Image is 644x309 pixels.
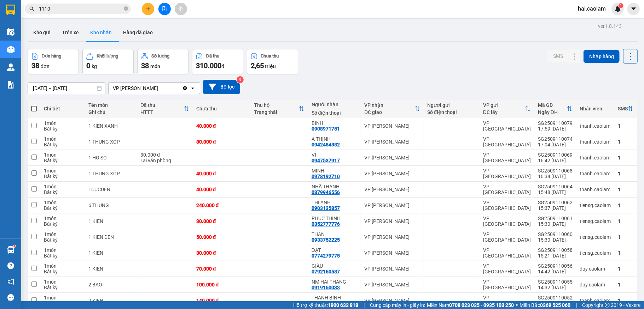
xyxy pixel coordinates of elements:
div: VI [312,152,357,158]
span: 0 [86,61,90,70]
div: Chưa thu [196,106,247,111]
div: thanh.caolam [580,187,611,192]
div: Tên món [88,102,134,108]
div: Người gửi [427,102,476,108]
span: món [150,63,160,69]
div: 1 món [44,200,81,205]
div: BINH [312,120,357,126]
div: 1 KIEN DEN [88,234,134,240]
img: icon-new-feature [615,6,621,12]
div: 15:37 [DATE] [538,205,573,211]
div: ver 1.8.143 [598,22,622,30]
div: 1 KIEN [88,250,134,256]
img: logo-vxr [6,5,15,15]
button: plus [142,3,154,15]
button: Số lượng38món [137,49,188,74]
div: Bất kỳ [44,189,81,195]
span: message [7,294,14,301]
div: 15:48 [DATE] [538,189,573,195]
span: hai.caolam [572,4,611,13]
div: Trạng thái [254,109,299,115]
span: ⚪️ [516,304,518,307]
div: tiensg.caolam [580,218,611,224]
div: Tại văn phòng [140,158,189,163]
div: NHÃ THANH [312,184,357,189]
div: VP gửi [483,102,525,108]
div: 1 KIEN [88,218,134,224]
div: 30.000 đ [196,218,247,224]
div: 240.000 đ [196,202,247,208]
div: 1 món [44,120,81,126]
th: Toggle SortBy [250,99,308,118]
div: Bất kỳ [44,205,81,211]
div: VP [GEOGRAPHIC_DATA] [483,247,531,259]
div: 1 món [44,247,81,253]
div: thanh.caolam [580,139,611,145]
div: HTTT [140,109,184,115]
strong: 0369 525 060 [540,302,570,308]
button: file-add [158,3,171,15]
div: Đã thu [206,54,219,59]
div: VP [GEOGRAPHIC_DATA] [483,279,531,290]
div: 0792160587 [312,269,340,274]
div: VP [GEOGRAPHIC_DATA] [483,200,531,211]
div: 1 món [44,231,81,237]
div: 16:42 [DATE] [538,158,573,163]
span: 2,65 [251,61,264,70]
th: Toggle SortBy [480,99,534,118]
span: caret-down [631,6,637,12]
img: warehouse-icon [7,246,14,254]
div: SMS [618,106,628,111]
div: VP [PERSON_NAME] [113,85,158,92]
span: đơn [41,63,50,69]
div: 0919160033 [312,285,340,290]
div: tiensg.caolam [580,202,611,208]
div: VP [GEOGRAPHIC_DATA] [483,168,531,179]
div: thanh.caolam [580,123,611,129]
span: Miền Nam [427,301,514,309]
div: Bất kỳ [44,253,81,259]
div: 30.000 đ [140,152,189,158]
div: 50.000 đ [196,234,247,240]
div: 0978192710 [312,174,340,179]
div: Số điện thoại [312,110,357,116]
div: 14:32 [DATE] [538,285,573,290]
div: 1 món [44,168,81,174]
div: Bất kỳ [44,221,81,227]
div: duy.caolam [580,282,611,287]
div: 17:59 [DATE] [538,126,573,132]
div: PHUC THINH [312,216,357,221]
div: SG2509110062 [538,200,573,205]
div: SG2509110052 [538,295,573,301]
div: VP [PERSON_NAME] [364,202,420,208]
span: copyright [605,303,610,308]
div: SG2509110064 [538,184,573,189]
span: Hỗ trợ kỹ thuật: [293,301,358,309]
img: warehouse-icon [7,63,14,71]
span: search [29,6,34,11]
div: VP [GEOGRAPHIC_DATA] [483,231,531,243]
button: Kho gửi [28,24,56,41]
div: ĐC lấy [483,109,525,115]
div: Nhân viên [580,106,611,111]
div: 1 món [44,216,81,221]
div: ĐC giao [364,109,414,115]
div: 1 món [44,152,81,158]
div: 2 BAO [88,282,134,287]
div: Số điện thoại [427,109,476,115]
div: 100.000 đ [196,282,247,287]
svg: Clear value [182,85,188,91]
div: 0947537917 [312,158,340,163]
div: VP [PERSON_NAME] [364,218,420,224]
div: VP [PERSON_NAME] [364,250,420,256]
span: | [364,301,365,309]
b: [PERSON_NAME] [9,46,40,79]
span: 38 [141,61,149,70]
div: VP nhận [364,102,414,108]
input: Select a date range. [28,83,105,94]
div: 0942484882 [312,142,340,147]
th: Toggle SortBy [534,99,576,118]
th: Toggle SortBy [614,99,637,118]
div: 1 món [44,184,81,189]
img: logo.jpg [77,9,94,26]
